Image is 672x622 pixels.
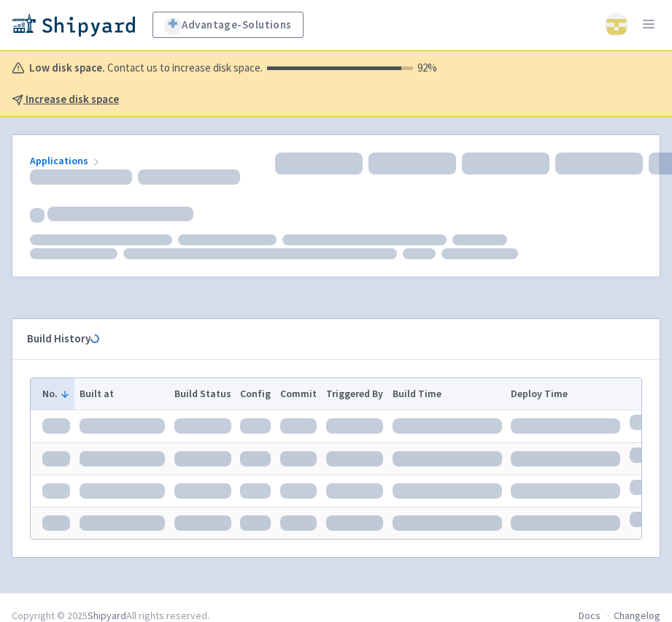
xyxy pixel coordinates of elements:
[29,60,105,77] b: Low disk space.
[27,331,622,348] div: Build History
[74,378,169,410] th: Built at
[614,609,660,622] a: Changelog
[322,378,388,410] th: Triggered By
[152,12,304,38] a: Advantage-Solutions
[12,13,135,37] img: Shipyard logo
[267,60,437,77] div: 92 %
[88,609,126,622] a: Shipyard
[42,386,70,402] button: No.
[579,609,600,622] a: Docs
[107,60,437,77] span: Contact us to increase disk space.
[236,378,276,410] th: Config
[387,378,506,410] th: Build Time
[169,378,236,410] th: Build Status
[506,378,625,410] th: Deploy Time
[276,378,322,410] th: Commit
[30,154,102,167] a: Applications
[26,92,119,106] u: Increase disk space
